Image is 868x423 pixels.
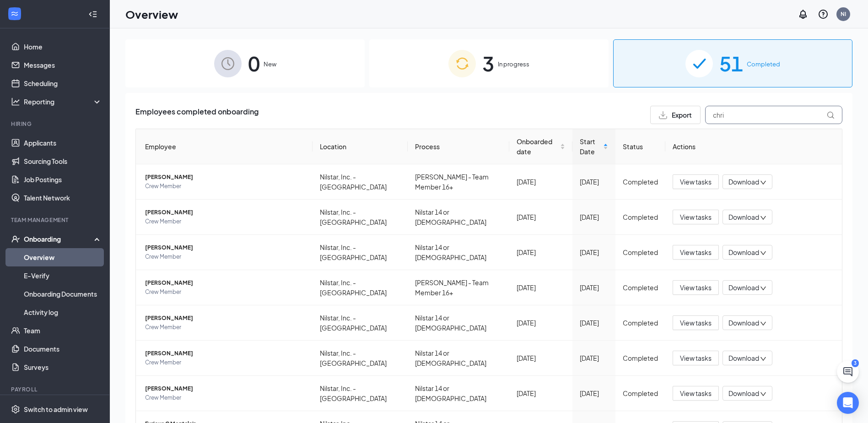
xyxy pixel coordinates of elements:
[580,247,608,257] div: [DATE]
[680,318,712,328] span: View tasks
[818,9,829,20] svg: QuestionInfo
[517,177,565,187] div: [DATE]
[747,60,780,69] span: Completed
[248,48,260,79] span: 0
[580,136,601,157] span: Start Date
[408,164,509,200] td: [PERSON_NAME] - Team Member 16+
[313,164,408,200] td: Nilstar, Inc. - [GEOGRAPHIC_DATA]
[145,217,305,226] span: Crew Member
[623,282,658,293] div: Completed
[24,134,102,152] a: Applicants
[673,386,719,401] button: View tasks
[673,280,719,295] button: View tasks
[650,106,701,124] button: Export
[760,215,766,221] span: down
[673,210,719,224] button: View tasks
[145,173,305,182] span: [PERSON_NAME]
[728,212,759,222] span: Download
[88,10,97,19] svg: Collapse
[509,129,572,164] th: Onboarded date
[145,208,305,217] span: [PERSON_NAME]
[517,136,558,157] span: Onboarded date
[760,285,766,292] span: down
[837,392,859,414] div: Open Intercom Messenger
[24,56,102,74] a: Messages
[24,321,102,340] a: Team
[760,356,766,362] span: down
[680,177,712,187] span: View tasks
[728,283,759,293] span: Download
[145,287,305,297] span: Crew Member
[580,318,608,328] div: [DATE]
[408,129,509,164] th: Process
[24,340,102,358] a: Documents
[11,385,100,393] div: Payroll
[842,366,853,377] svg: ChatActive
[145,393,305,402] span: Crew Member
[680,353,712,363] span: View tasks
[145,314,305,323] span: [PERSON_NAME]
[145,252,305,261] span: Crew Member
[623,388,658,398] div: Completed
[760,179,766,186] span: down
[408,341,509,376] td: Nilstar 14 or [DEMOGRAPHIC_DATA]
[24,38,102,56] a: Home
[24,97,102,106] div: Reporting
[24,358,102,376] a: Surveys
[408,235,509,270] td: Nilstar 14 or [DEMOGRAPHIC_DATA]
[719,48,743,79] span: 51
[728,177,759,187] span: Download
[623,318,658,328] div: Completed
[11,120,100,128] div: Hiring
[680,388,712,398] span: View tasks
[517,282,565,293] div: [DATE]
[313,376,408,411] td: Nilstar, Inc. - [GEOGRAPHIC_DATA]
[517,247,565,257] div: [DATE]
[665,129,842,164] th: Actions
[680,282,712,293] span: View tasks
[580,177,608,187] div: [DATE]
[680,247,712,257] span: View tasks
[837,361,859,383] button: ChatActive
[10,9,19,18] svg: WorkstreamLogo
[580,388,608,398] div: [DATE]
[24,248,102,266] a: Overview
[313,235,408,270] td: Nilstar, Inc. - [GEOGRAPHIC_DATA]
[136,129,313,164] th: Employee
[11,234,20,244] svg: UserCheck
[24,152,102,170] a: Sourcing Tools
[145,349,305,358] span: [PERSON_NAME]
[623,177,658,187] div: Completed
[841,10,846,18] div: NI
[623,212,658,222] div: Completed
[580,212,608,222] div: [DATE]
[313,341,408,376] td: Nilstar, Inc. - [GEOGRAPHIC_DATA]
[728,389,759,398] span: Download
[728,318,759,328] span: Download
[135,106,259,124] span: Employees completed onboarding
[145,384,305,393] span: [PERSON_NAME]
[580,353,608,363] div: [DATE]
[517,353,565,363] div: [DATE]
[852,359,859,367] div: 3
[145,182,305,191] span: Crew Member
[24,234,94,244] div: Onboarding
[24,74,102,92] a: Scheduling
[313,200,408,235] td: Nilstar, Inc. - [GEOGRAPHIC_DATA]
[24,285,102,303] a: Onboarding Documents
[408,376,509,411] td: Nilstar 14 or [DEMOGRAPHIC_DATA]
[623,247,658,257] div: Completed
[705,106,842,124] input: Search by Name, Job Posting, or Process
[24,303,102,321] a: Activity log
[482,48,494,79] span: 3
[680,212,712,222] span: View tasks
[408,270,509,305] td: [PERSON_NAME] - Team Member 16+
[580,282,608,293] div: [DATE]
[673,245,719,260] button: View tasks
[24,266,102,285] a: E-Verify
[11,97,20,106] svg: Analysis
[125,6,178,22] h1: Overview
[760,391,766,397] span: down
[145,278,305,287] span: [PERSON_NAME]
[313,305,408,341] td: Nilstar, Inc. - [GEOGRAPHIC_DATA]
